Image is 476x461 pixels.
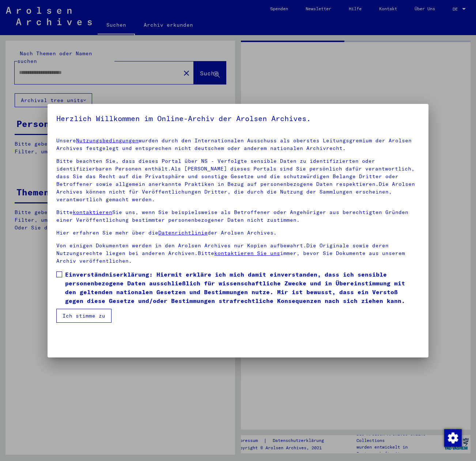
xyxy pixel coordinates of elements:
a: Datenrichtlinie [158,229,208,236]
p: Bitte Sie uns, wenn Sie beispielsweise als Betroffener oder Angehöriger aus berechtigten Gründen ... [56,209,420,224]
img: Zustimmung ändern [444,429,462,447]
span: Einverständniserklärung: Hiermit erkläre ich mich damit einverstanden, dass ich sensible personen... [65,270,420,305]
a: kontaktieren Sie uns [214,250,280,256]
p: Von einigen Dokumenten werden in den Arolsen Archives nur Kopien aufbewahrt.Die Originale sowie d... [56,242,420,265]
a: Nutzungsbedingungen [76,137,139,144]
h5: Herzlich Willkommen im Online-Archiv der Arolsen Archives. [56,113,420,124]
p: Hier erfahren Sie mehr über die der Arolsen Archives. [56,229,420,237]
p: Bitte beachten Sie, dass dieses Portal über NS - Verfolgte sensible Daten zu identifizierten oder... [56,157,420,203]
p: Unsere wurden durch den Internationalen Ausschuss als oberstes Leitungsgremium der Arolsen Archiv... [56,137,420,152]
a: kontaktieren [73,209,112,215]
button: Ich stimme zu [56,309,112,323]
